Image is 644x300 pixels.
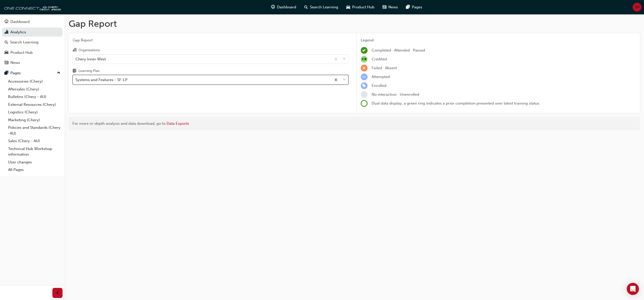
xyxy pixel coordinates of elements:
span: learningRecordVerb_ATTEMPT-icon [361,73,368,80]
span: search-icon [5,40,8,45]
a: Bulletins (Chery - AU) [6,93,63,101]
img: oneconnect [3,2,61,12]
a: All Pages [6,166,63,174]
span: up-icon [57,70,61,76]
a: Data Exports [167,121,189,126]
a: Logistics (Chery) [6,108,63,116]
span: Completed · Attended · Passed [372,48,425,53]
div: Legend [361,37,636,43]
span: Search Learning [310,4,338,10]
span: News [388,4,398,10]
h1: Gap Report [69,18,640,29]
span: guage-icon [5,20,8,24]
div: Pages [10,70,21,76]
a: Marketing (Chery) [6,116,63,124]
div: Chery Inner West [75,56,106,62]
span: pages-icon [5,71,8,76]
a: Dashboard [2,17,63,27]
a: pages-iconPages [402,2,426,12]
span: null-icon [361,56,368,63]
a: User changes [6,158,63,166]
span: chart-icon [5,30,8,35]
span: organisation-icon [73,48,76,53]
a: news-iconNews [378,2,402,12]
span: car-icon [5,51,8,55]
button: JH [633,3,641,12]
span: news-icon [383,4,386,10]
span: No interaction · Unenrolled [372,92,419,97]
button: Pages [2,68,63,78]
div: Open Intercom Messenger [627,283,639,295]
a: car-iconProduct Hub [342,2,378,12]
a: Technical Hub Workshop information [6,145,63,158]
span: learningRecordVerb_COMPLETE-icon [361,47,368,54]
a: search-iconSearch Learning [300,2,342,12]
span: Enrolled [372,83,386,88]
span: down-icon [343,56,346,62]
span: down-icon [343,77,346,83]
a: External Resources (Chery) [6,101,63,109]
div: Search Learning [10,39,38,45]
span: learningRecordVerb_FAIL-icon [361,65,368,71]
button: DashboardAnalyticsSearch LearningProduct HubNews [2,16,63,68]
a: News [2,58,63,67]
a: Search Learning [2,38,63,47]
a: Aftersales (Chery) [6,85,63,93]
span: Gap Report [73,37,348,43]
span: Failed · Absent [372,66,397,70]
span: guage-icon [271,4,275,10]
div: For more in-depth analysis and data download, go to [72,121,636,127]
a: Sales (Chery - AU) [6,137,63,145]
div: News [10,60,20,66]
div: Systems and Features - SF-LP [75,77,127,83]
a: Analytics [2,28,63,37]
span: Credited [372,57,387,61]
span: Dashboard [277,4,296,10]
span: learningRecordVerb_ENROLL-icon [361,82,368,89]
a: Accessories (Chery) [6,78,63,85]
span: car-icon [346,4,350,10]
div: Learning Plan [78,68,100,73]
span: Product Hub [352,4,374,10]
span: learningplan-icon [73,69,76,73]
span: Attempted [372,74,390,79]
span: Pages [412,4,422,10]
span: JH [635,4,639,10]
a: Policies and Standards (Chery -AU) [6,124,63,137]
div: Product Hub [10,50,33,56]
div: Organisations [78,48,100,53]
a: Product Hub [2,48,63,57]
a: guage-iconDashboard [267,2,300,12]
span: news-icon [5,61,8,65]
span: learningRecordVerb_NONE-icon [361,91,368,98]
span: search-icon [304,4,308,10]
span: pages-icon [406,4,410,10]
span: Dual data display; a green ring indicates a prior completion presented over latest training status. [372,101,540,106]
div: Dashboard [10,19,30,25]
span: prev-icon [56,290,59,296]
